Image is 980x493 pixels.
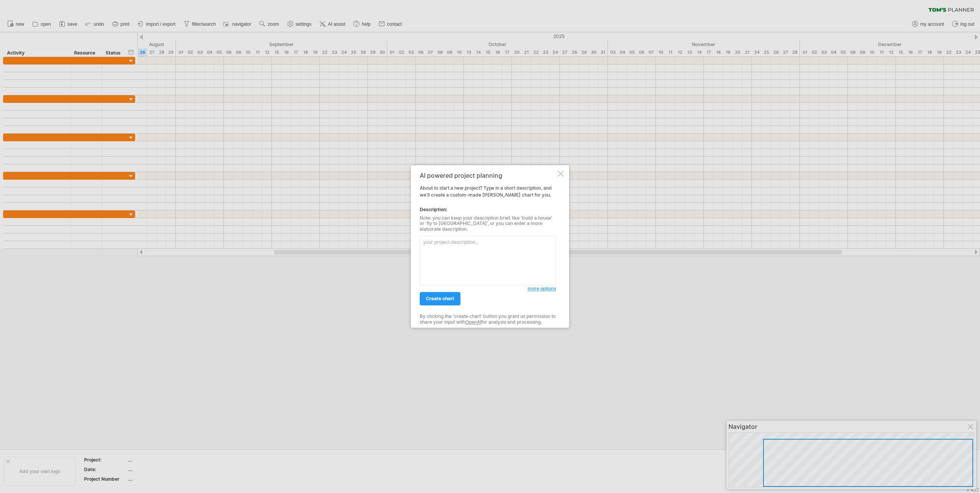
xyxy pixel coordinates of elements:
[420,314,556,325] div: By clicking the 'create chart' button you grant us permission to share your input with for analys...
[420,172,556,321] div: About to start a new project? Type in a short description, and we'll create a custom-made [PERSON...
[420,292,460,306] a: create chart
[420,172,556,179] div: AI powered project planning
[528,286,556,293] a: more options
[528,286,556,292] span: more options
[426,296,454,302] span: create chart
[420,215,556,232] div: Note: you can keep your description brief, like 'build a house' or 'fly to [GEOGRAPHIC_DATA]', or...
[420,206,556,213] div: Description:
[465,319,481,325] a: OpenAI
